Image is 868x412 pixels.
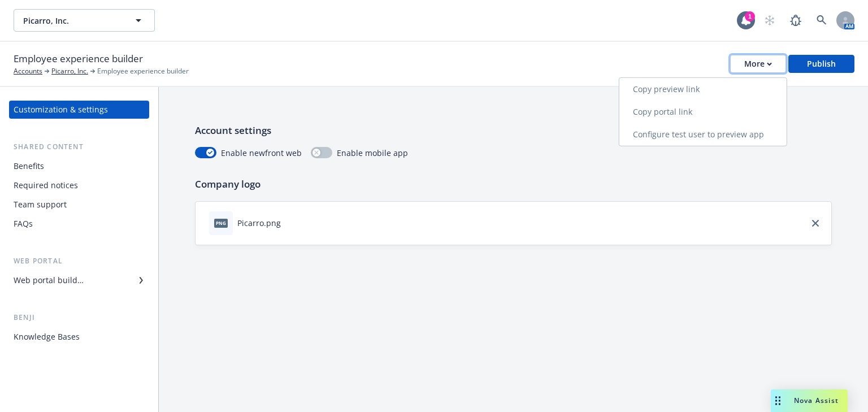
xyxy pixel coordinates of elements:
[97,66,189,76] span: Employee experience builder
[237,217,281,229] div: Picarro.png
[14,9,155,32] button: Picarro, Inc.
[758,9,781,32] a: Start snowing
[9,101,149,119] a: Customization & settings
[794,396,839,405] span: Nova Assist
[807,55,836,72] div: Publish
[195,177,832,192] p: Company logo
[784,9,807,32] a: Report a Bug
[744,55,772,72] div: More
[14,196,67,214] div: Team support
[788,55,854,73] button: Publish
[9,255,149,267] div: Web portal
[195,123,832,138] p: Account settings
[9,196,149,214] a: Team support
[14,271,84,289] div: Web portal builder
[771,389,848,412] button: Nova Assist
[23,15,121,27] span: Picarro, Inc.
[14,176,78,194] div: Required notices
[9,157,149,175] a: Benefits
[771,389,785,412] div: Drag to move
[9,215,149,233] a: FAQs
[619,123,787,146] a: Configure test user to preview app
[730,55,786,73] button: More
[9,271,149,289] a: Web portal builder
[14,101,108,119] div: Customization & settings
[9,141,149,153] div: Shared content
[51,66,88,76] a: Picarro, Inc.
[214,219,228,227] span: png
[9,176,149,194] a: Required notices
[285,217,294,229] button: download file
[9,312,149,323] div: Benji
[619,78,787,101] a: Copy preview link
[745,11,755,21] div: 1
[9,328,149,346] a: Knowledge Bases
[619,101,787,123] a: Copy portal link
[14,328,80,346] div: Knowledge Bases
[14,51,143,66] span: Employee experience builder
[809,216,822,230] a: close
[14,66,42,76] a: Accounts
[810,9,833,32] a: Search
[14,215,33,233] div: FAQs
[221,147,302,159] span: Enable newfront web
[337,147,408,159] span: Enable mobile app
[14,157,44,175] div: Benefits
